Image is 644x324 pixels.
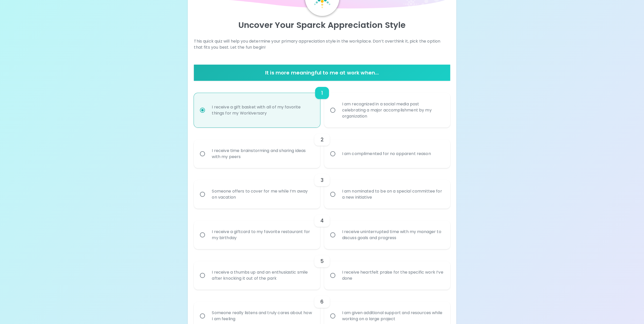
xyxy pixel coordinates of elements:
[208,98,317,122] div: I receive a gift basket with all of my favorite things for my Workiversary
[321,89,323,97] h6: 1
[338,263,447,288] div: I receive heartfelt praise for the specific work I’ve done
[196,69,448,77] h6: It is more meaningful to me at work when...
[194,127,450,168] div: choice-group-check
[208,142,317,166] div: I receive time brainstorming and sharing ideas with my peers
[338,223,447,247] div: I receive uninterrupted time with my manager to discuss goals and progress
[194,208,450,249] div: choice-group-check
[194,38,450,50] p: This quick quiz will help you determine your primary appreciation style in the workplace. Don’t o...
[338,145,435,163] div: I am complimented for no apparent reason
[338,182,447,206] div: I am nominated to be on a special committee for a new initiative
[194,81,450,127] div: choice-group-check
[320,257,324,265] h6: 5
[194,168,450,208] div: choice-group-check
[208,263,317,288] div: I receive a thumbs up and an enthusiastic smile after knocking it out of the park
[208,182,317,206] div: Someone offers to cover for me while I’m away on vacation
[208,223,317,247] div: I receive a giftcard to my favorite restaurant for my birthday
[320,217,324,225] h6: 4
[320,176,323,184] h6: 3
[320,298,324,306] h6: 6
[194,249,450,290] div: choice-group-check
[338,95,447,125] div: I am recognized in a social media post celebrating a major accomplishment by my organization
[320,136,323,144] h6: 2
[194,20,450,30] p: Uncover Your Sparck Appreciation Style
